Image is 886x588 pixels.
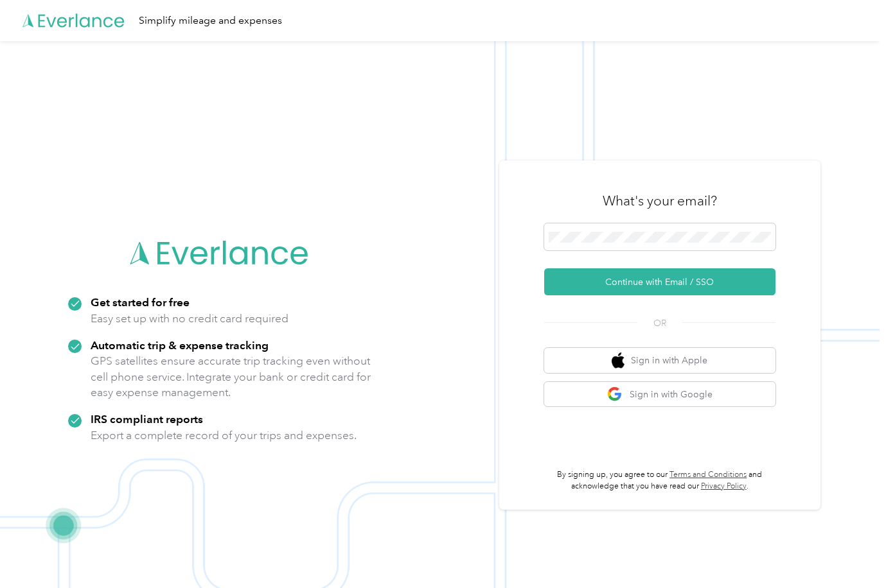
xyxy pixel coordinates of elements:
[701,481,747,491] a: Privacy Policy
[612,352,625,368] img: apple logo
[603,192,717,210] h3: What's your email?
[607,386,623,402] img: google logo
[669,470,747,480] a: Terms and Conditions
[544,268,775,295] button: Continue with Email / SSO
[637,316,682,330] span: OR
[544,469,775,492] p: By signing up, you agree to our and acknowledge that you have read our .
[91,353,371,401] p: GPS satellites ensure accurate trip tracking even without cell phone service. Integrate your bank...
[91,428,357,444] p: Export a complete record of your trips and expenses.
[544,382,775,407] button: google logoSign in with Google
[91,295,190,309] strong: Get started for free
[139,13,282,29] div: Simplify mileage and expenses
[91,338,269,352] strong: Automatic trip & expense tracking
[91,311,288,327] p: Easy set up with no credit card required
[544,348,775,373] button: apple logoSign in with Apple
[91,412,203,426] strong: IRS compliant reports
